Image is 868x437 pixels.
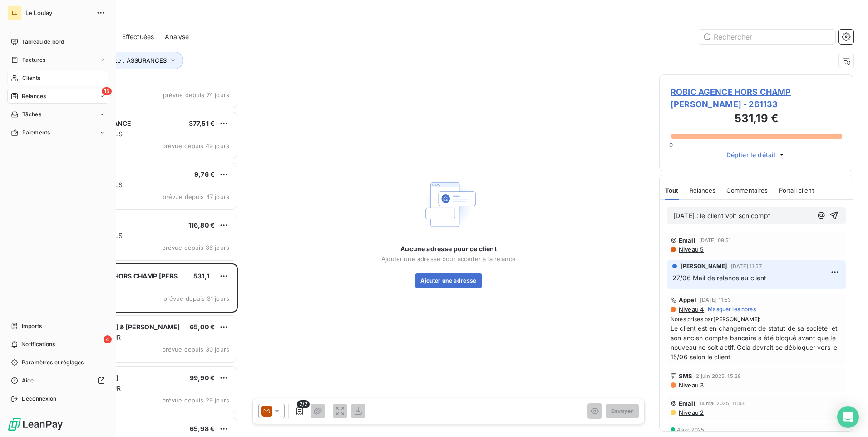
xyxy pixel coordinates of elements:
[22,322,42,330] span: Imports
[162,244,229,251] span: prévue depuis 36 jours
[190,425,215,432] span: 65,98 €
[22,377,34,385] span: Aide
[22,92,46,100] span: Relances
[726,150,776,159] span: Déplier le détail
[673,212,770,219] span: [DATE] : le client voit son compt
[665,187,679,194] span: Tout
[162,397,229,404] span: prévue depuis 29 jours
[690,187,715,194] span: Relances
[64,272,213,280] span: ROBIC AGENCE HORS CHAMP [PERSON_NAME]
[679,237,695,244] span: Email
[22,74,40,82] span: Clients
[678,382,704,389] span: Niveau 3
[7,373,108,388] a: Aide
[669,141,673,149] span: 0
[699,30,835,44] input: Rechercher
[21,340,55,348] span: Notifications
[699,238,731,243] span: [DATE] 09:51
[297,400,310,408] span: 2/2
[672,274,767,282] span: 27/06 Mail de relance au client
[7,319,108,333] a: Imports
[190,374,215,382] span: 99,90 €
[671,323,842,362] span: Le client est en changement de statut de sa société, et son ancien compte bancaire a été bloqué a...
[7,125,108,140] a: Paiements
[7,355,108,370] a: Paramètres et réglages
[44,89,238,437] div: grid
[194,170,215,178] span: 9,76 €
[696,373,741,379] span: 2 juin 2025, 15:28
[699,401,745,406] span: 14 mai 2025, 11:43
[7,107,108,122] a: Tâches
[713,316,759,323] span: [PERSON_NAME]
[163,295,229,302] span: prévue depuis 31 jours
[7,89,108,104] a: 15Relances
[671,110,842,129] h3: 531,19 €
[7,5,22,20] div: LL
[678,409,704,416] span: Niveau 2
[7,417,64,432] img: Logo LeanPay
[122,32,154,41] span: Effectuées
[188,221,215,229] span: 116,80 €
[708,305,756,313] span: Masquer les notes
[163,193,229,200] span: prévue depuis 47 jours
[679,296,696,303] span: Appel
[162,346,229,353] span: prévue depuis 30 jours
[837,406,859,428] div: Open Intercom Messenger
[162,142,229,149] span: prévue depuis 49 jours
[681,262,727,270] span: [PERSON_NAME]
[606,404,639,418] button: Envoyer
[22,395,57,403] span: Déconnexion
[671,315,842,323] span: Notes prises par :
[22,110,41,119] span: Tâches
[189,119,215,127] span: 377,51 €
[22,129,50,137] span: Paiements
[104,335,112,343] span: 4
[7,53,108,67] a: Factures
[671,86,842,110] span: ROBIC AGENCE HORS CHAMP [PERSON_NAME] - 261133
[22,38,64,46] span: Tableau de bord
[163,91,229,99] span: prévue depuis 74 jours
[165,32,189,41] span: Analyse
[190,323,215,331] span: 65,00 €
[193,272,219,280] span: 531,19 €
[7,71,108,85] a: Clients
[22,358,84,367] span: Paramètres et réglages
[724,149,789,160] button: Déplier le détail
[419,175,478,233] img: Empty state
[726,187,768,194] span: Commentaires
[400,244,496,253] span: Aucune adresse pour ce client
[25,9,91,16] span: Le Loulay
[731,263,762,269] span: [DATE] 11:57
[678,246,704,253] span: Niveau 5
[677,427,705,432] span: 4 avr. 2025
[700,297,731,303] span: [DATE] 11:53
[679,400,695,407] span: Email
[7,35,108,49] a: Tableau de bord
[102,87,112,95] span: 15
[381,255,516,263] span: Ajouter une adresse pour accéder à la relance
[22,56,45,64] span: Factures
[78,57,167,64] span: Plan de relance : ASSURANCES
[779,187,814,194] span: Portail client
[415,273,482,288] button: Ajouter une adresse
[678,306,704,313] span: Niveau 4
[64,52,183,69] button: Plan de relance : ASSURANCES
[679,372,692,380] span: SMS
[64,323,180,331] span: [PERSON_NAME] & [PERSON_NAME]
